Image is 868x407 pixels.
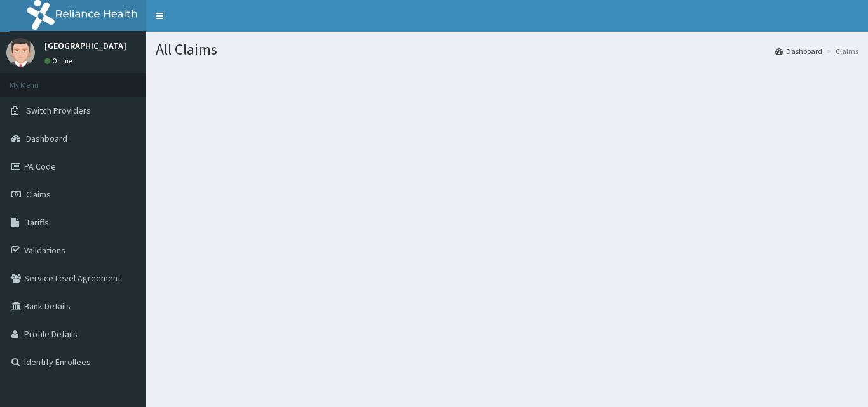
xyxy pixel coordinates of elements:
[6,38,35,67] img: User Image
[26,217,49,228] span: Tariffs
[44,41,126,50] p: [GEOGRAPHIC_DATA]
[824,46,858,57] li: Claims
[26,105,91,116] span: Switch Providers
[44,57,75,65] a: Online
[156,41,858,58] h1: All Claims
[26,189,51,200] span: Claims
[775,46,822,57] a: Dashboard
[26,133,67,144] span: Dashboard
